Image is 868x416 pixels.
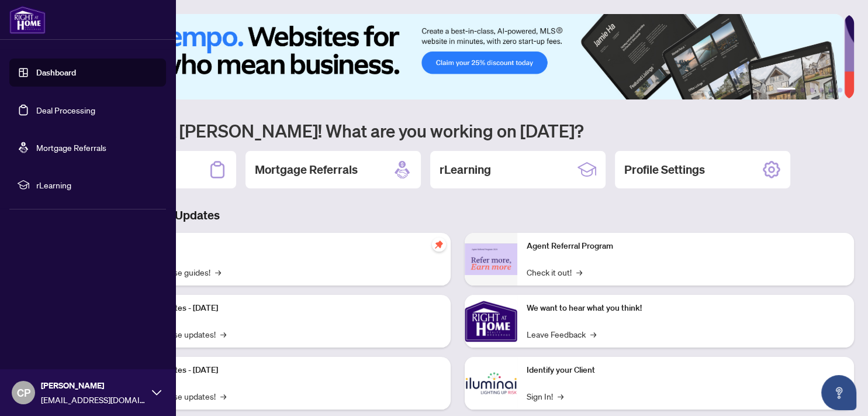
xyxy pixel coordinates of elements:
[558,390,563,403] span: →
[527,328,596,341] a: Leave Feedback→
[576,266,582,279] span: →
[61,207,854,224] h3: Brokerage & Industry Updates
[838,88,842,92] button: 6
[527,302,845,315] p: We want to hear what you think!
[465,295,517,348] img: We want to hear what you think!
[821,375,856,410] button: Open asap
[777,88,796,92] button: 1
[41,393,146,406] span: [EMAIL_ADDRESS][DOMAIN_NAME]
[255,161,358,178] h2: Mortgage Referrals
[9,6,46,34] img: logo
[36,105,95,115] a: Deal Processing
[36,67,76,78] a: Dashboard
[800,88,805,92] button: 2
[36,142,106,153] a: Mortgage Referrals
[61,14,844,99] img: Slide 0
[123,240,441,253] p: Self-Help
[123,302,441,315] p: Platform Updates - [DATE]
[527,364,845,377] p: Identify your Client
[215,266,221,279] span: →
[527,266,582,279] a: Check it out!→
[41,379,146,392] span: [PERSON_NAME]
[810,88,814,92] button: 3
[828,88,833,92] button: 5
[432,238,446,252] span: pushpin
[527,240,845,253] p: Agent Referral Program
[61,119,854,142] h1: Welcome back [PERSON_NAME]! What are you working on [DATE]?
[624,161,705,178] h2: Profile Settings
[465,243,517,276] img: Agent Referral Program
[590,328,596,341] span: →
[36,178,158,191] span: rLearning
[527,390,563,403] a: Sign In!→
[220,390,226,403] span: →
[465,357,517,410] img: Identify your Client
[220,328,226,341] span: →
[440,161,491,178] h2: rLearning
[819,88,824,92] button: 4
[123,364,441,377] p: Platform Updates - [DATE]
[17,384,30,401] span: CP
